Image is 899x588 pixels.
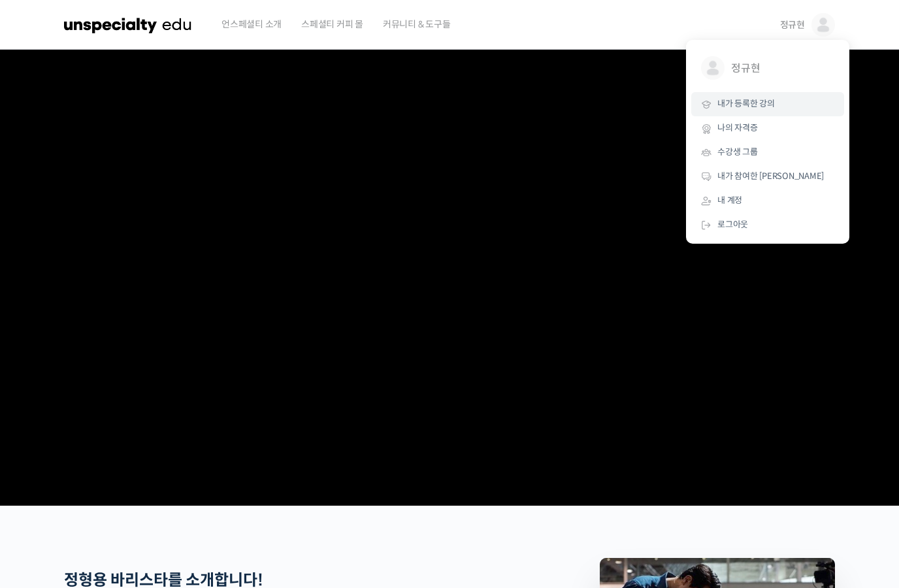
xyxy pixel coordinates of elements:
a: 내가 참여한 [PERSON_NAME] [691,165,844,189]
a: 설정 [169,414,251,447]
span: 나의 자격증 [717,122,758,133]
span: 내 계정 [717,195,742,206]
span: 설정 [202,434,218,444]
span: 로그아웃 [717,219,748,230]
span: 내가 등록한 강의 [717,98,775,109]
a: 로그아웃 [691,213,844,237]
a: 내 계정 [691,189,844,213]
a: 나의 자격증 [691,116,844,140]
span: 수강생 그룹 [717,146,758,157]
a: 내가 등록한 강의 [691,92,844,116]
a: 대화 [86,414,169,447]
span: 내가 참여한 [PERSON_NAME] [717,171,824,182]
span: 대화 [120,434,135,445]
span: 정규현 [731,56,828,81]
a: 홈 [4,414,86,447]
span: 정규현 [780,19,805,31]
a: 수강생 그룹 [691,140,844,165]
a: 정규현 [691,46,844,92]
span: 홈 [41,434,49,444]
